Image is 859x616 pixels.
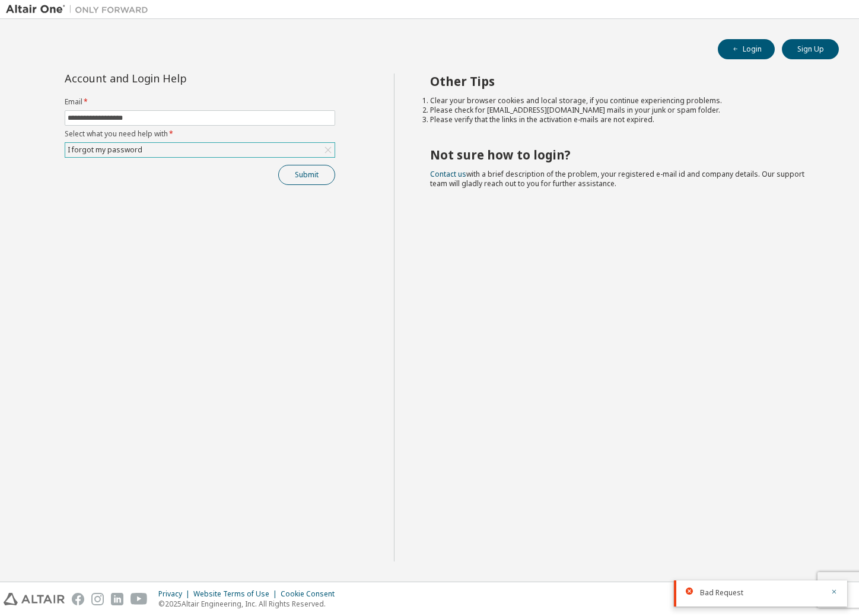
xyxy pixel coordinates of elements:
[65,97,335,107] label: Email
[72,593,84,605] img: facebook.svg
[4,593,65,605] img: altair_logo.svg
[158,599,342,609] p: © 2025 Altair Engineering, Inc. All Rights Reserved.
[430,96,818,106] li: Clear your browser cookies and local storage, if you continue experiencing problems.
[700,588,743,598] span: Bad Request
[111,593,123,605] img: linkedin.svg
[430,169,466,179] a: Contact us
[91,593,104,605] img: instagram.svg
[158,589,193,599] div: Privacy
[782,39,839,59] button: Sign Up
[131,593,148,605] img: youtube.svg
[430,147,818,162] h2: Not sure how to login?
[281,589,342,599] div: Cookie Consent
[430,106,818,115] li: Please check for [EMAIL_ADDRESS][DOMAIN_NAME] mails in your junk or spam folder.
[65,129,335,139] label: Select what you need help with
[65,143,335,157] div: I forgot my password
[278,165,335,185] button: Submit
[6,4,154,15] img: Altair One
[430,74,818,89] h2: Other Tips
[430,115,818,125] li: Please verify that the links in the activation e-mails are not expired.
[66,143,144,157] div: I forgot my password
[65,74,281,83] div: Account and Login Help
[718,39,775,59] button: Login
[193,589,281,599] div: Website Terms of Use
[430,169,804,189] span: with a brief description of the problem, your registered e-mail id and company details. Our suppo...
